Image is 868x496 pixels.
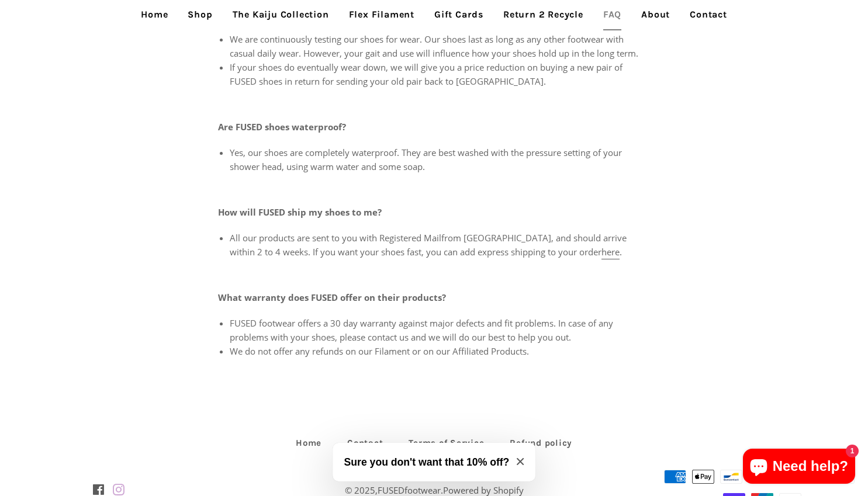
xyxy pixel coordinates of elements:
strong: Are FUSED shoes waterproof? [218,121,346,133]
span: All our products are sent to you with Registered Mail [230,232,441,244]
span: , and should arrive within 2 to 4 weeks. If you want your shoes fast, you can add express shippin... [230,232,627,259]
strong: How will FUSED ship my shoes to me? [218,206,382,218]
a: Refund policy [498,434,584,452]
li: Yes, our shoes are completely waterproof. They are best washed with the pressure setting of your ... [230,145,651,174]
a: Terms of Service [397,434,496,452]
span: FUSED footwear offers a 30 day warranty against major defects and fit problems. In case of any pr... [230,317,613,343]
inbox-online-store-chat: Shopify online store chat [739,449,859,487]
li: If your shoes do eventually wear down, we will give you a price reduction on buying a new pair of... [230,60,651,88]
span: from [GEOGRAPHIC_DATA] [441,232,551,244]
li: We are continuously testing our shoes for wear. Our shoes last as long as any other footwear with... [230,32,651,60]
span: © 2025, . [345,484,524,496]
strong: What warranty does FUSED offer on their products? [218,292,446,303]
a: Contact [336,434,395,452]
span: We do not offer any refunds on our Filament or on our Affiliated Products. [230,345,529,357]
a: FUSEDfootwear [378,484,441,496]
a: here [601,246,620,259]
a: Home [284,434,333,452]
a: Powered by Shopify [443,484,524,496]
